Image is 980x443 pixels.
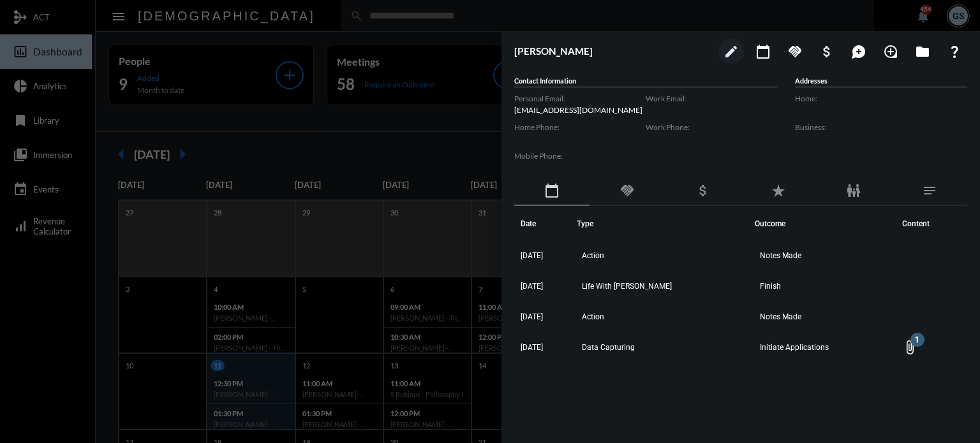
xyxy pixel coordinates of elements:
span: Notes Made [760,312,801,321]
th: Content [896,206,967,242]
mat-icon: edit [724,44,739,59]
span: [DATE] [521,282,543,291]
label: Personal Email: [514,94,646,103]
mat-icon: handshake [620,183,635,198]
span: [DATE] [521,312,543,321]
label: Home: [795,94,967,103]
mat-icon: loupe [883,44,898,59]
mat-icon: calendar_today [544,183,560,198]
th: Outcome [755,206,896,242]
mat-icon: maps_ugc [851,44,866,59]
span: Data Capturing [582,343,635,352]
mat-icon: attach_money [695,183,711,198]
span: Initiate Applications [760,343,829,352]
label: Work Phone: [646,122,777,132]
mat-icon: calendar_today [755,44,771,59]
span: Action [582,251,604,260]
button: Add Commitment [782,38,808,64]
label: Mobile Phone: [514,151,646,161]
label: Work Email: [646,94,777,103]
h5: Addresses [795,76,967,87]
mat-icon: star_rate [771,183,786,198]
button: edit person [718,38,744,64]
th: Type [577,206,755,242]
button: Add Mention [846,38,872,64]
label: Home Phone: [514,122,646,132]
span: Life With [PERSON_NAME] [582,282,672,291]
h5: Contact Information [514,76,777,87]
h3: [PERSON_NAME] [514,45,712,57]
button: Add Business [814,38,840,64]
span: Notes Made [760,251,801,260]
mat-icon: folder [915,44,930,59]
button: Archives [910,38,935,64]
mat-icon: question_mark [947,44,962,59]
mat-icon: family_restroom [846,183,861,198]
mat-icon: attach_money [819,44,835,59]
mat-icon: Open Content List [902,340,917,355]
span: [DATE] [521,251,543,260]
th: Date [514,206,577,242]
button: Add meeting [750,38,776,64]
label: Business: [795,122,967,132]
span: Action [582,312,604,321]
span: Finish [760,282,781,291]
mat-icon: handshake [787,44,803,59]
mat-icon: notes [922,183,937,198]
button: What If? [942,38,967,64]
span: [DATE] [521,343,543,352]
p: [EMAIL_ADDRESS][DOMAIN_NAME] [514,105,646,115]
button: Add Introduction [878,38,903,64]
